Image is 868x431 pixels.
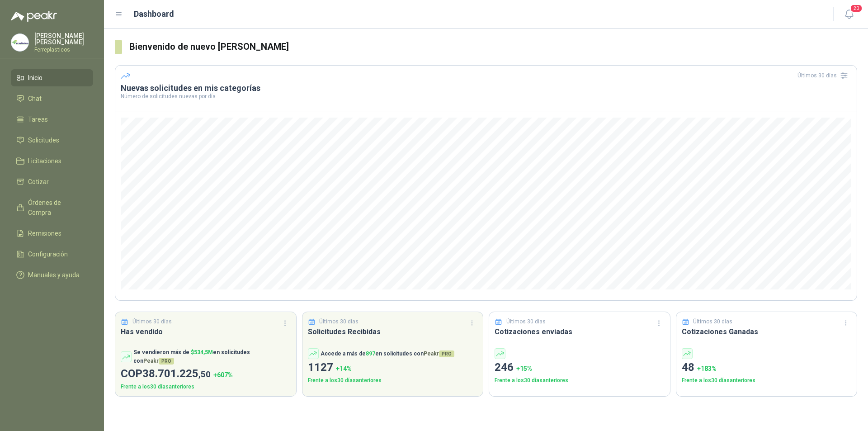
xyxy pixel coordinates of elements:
[34,33,93,45] p: [PERSON_NAME] [PERSON_NAME]
[11,152,93,170] a: Licitaciones
[850,4,863,13] span: 20
[34,47,93,52] p: Ferreplasticos
[366,350,375,357] span: 897
[28,177,49,187] span: Cotizar
[28,73,42,83] span: Inicio
[28,270,80,280] span: Manuales y ayuda
[308,376,478,385] p: Frente a los 30 días anteriores
[321,350,454,358] p: Accede a más de en solicitudes con
[11,246,93,263] a: Configuración
[11,194,93,221] a: Órdenes de Compra
[28,114,48,124] span: Tareas
[797,68,851,83] div: Últimos 30 días
[129,40,857,54] h3: Bienvenido de nuevo [PERSON_NAME]
[132,317,172,326] p: Últimos 30 días
[495,326,665,337] h3: Cotizaciones enviadas
[516,365,532,372] span: + 15 %
[11,132,93,149] a: Solicitudes
[841,6,857,23] button: 20
[495,359,665,376] p: 246
[11,173,93,190] a: Cotizar
[495,376,665,385] p: Frente a los 30 días anteriores
[133,348,291,365] p: Se vendieron más de en solicitudes con
[213,371,233,379] span: + 607 %
[159,358,174,365] span: PRO
[191,349,213,355] span: $ 534,5M
[11,90,93,107] a: Chat
[28,156,61,166] span: Licitaciones
[682,376,852,385] p: Frente a los 30 días anteriores
[336,365,352,372] span: + 14 %
[198,369,211,379] span: ,50
[11,11,57,22] img: Logo peakr
[121,94,851,99] p: Número de solicitudes nuevas por día
[28,228,61,238] span: Remisiones
[11,34,28,51] img: Company Logo
[319,317,359,326] p: Últimos 30 días
[28,249,68,259] span: Configuración
[28,198,85,218] span: Órdenes de Compra
[682,326,852,337] h3: Cotizaciones Ganadas
[28,135,59,145] span: Solicitudes
[697,365,717,372] span: + 183 %
[11,225,93,242] a: Remisiones
[693,317,732,326] p: Últimos 30 días
[121,326,291,337] h3: Has vendido
[11,69,93,86] a: Inicio
[121,383,291,391] p: Frente a los 30 días anteriores
[142,367,211,380] span: 38.701.225
[11,266,93,284] a: Manuales y ayuda
[11,111,93,128] a: Tareas
[308,359,478,376] p: 1127
[682,359,852,376] p: 48
[308,326,478,337] h3: Solicitudes Recibidas
[121,83,851,94] h3: Nuevas solicitudes en mis categorías
[28,94,42,104] span: Chat
[134,8,174,20] h1: Dashboard
[121,365,291,383] p: COP
[143,358,174,364] span: Peakr
[506,317,546,326] p: Últimos 30 días
[424,350,454,357] span: Peakr
[439,350,454,357] span: PRO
